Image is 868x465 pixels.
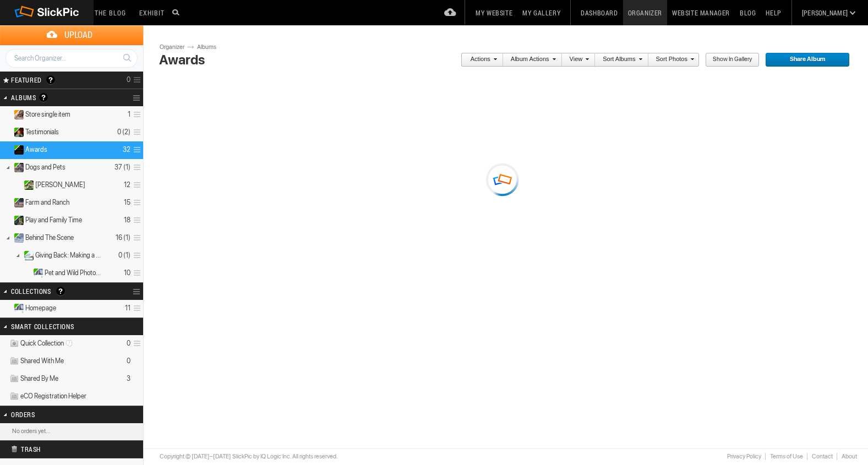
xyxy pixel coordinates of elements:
div: Copyright © [DATE]–[DATE] SlickPic by IQ Logic Inc. All rights reserved. [160,452,338,461]
ins: Public Album [9,163,24,172]
span: Farm and Ranch [25,198,69,207]
a: Show in Gallery [705,53,760,67]
a: Albums [194,43,227,52]
a: About [837,453,857,460]
input: Search Organizer... [6,49,138,68]
span: Homepage [25,304,56,313]
a: Collapse [10,248,25,262]
span: eCO Registration Helper [20,392,86,401]
ins: Public Collection [9,304,24,313]
h2: Albums [11,89,103,106]
b: No orders yet... [12,428,51,435]
a: Expand [1,304,12,312]
span: Giving Back: Making a Difference... [35,251,103,260]
ins: Public Album [9,216,24,225]
span: FEATURED [8,75,42,84]
h2: Trash [11,441,113,457]
ins: Unlisted Album [9,110,24,119]
span: Dogs and Pets [25,163,65,172]
img: ico_album_coll.png [9,392,19,401]
img: ico_album_coll.png [9,357,19,366]
span: Testimonials [25,128,59,136]
span: Quick Collection [20,339,76,348]
a: Sort Photos [648,53,694,67]
span: Reggie [35,180,85,189]
a: View [562,53,589,67]
ins: Public Album [29,269,43,278]
h2: Collections [11,283,103,299]
span: Shared With Me [20,357,64,365]
span: Show in Gallery [705,53,752,67]
img: ico_album_quick.png [9,339,19,348]
img: ico_album_coll.png [9,374,19,384]
div: Loading ... [477,160,528,199]
a: Sort Albums [595,53,642,67]
a: Collection Options [133,284,143,299]
a: Collapse [1,145,12,154]
ins: Public Album [9,198,24,207]
span: Upload [13,25,143,45]
a: Actions [461,53,497,67]
h2: Smart Collections [11,318,103,335]
a: Expand [1,216,12,224]
a: Terms of Use [765,453,807,460]
span: Behind The Scene [25,233,74,242]
a: Album Actions [503,53,556,67]
a: Expand [1,198,12,206]
span: Awards [25,145,47,154]
span: Store single item [25,110,70,119]
a: Expand [1,110,12,118]
h2: Orders [11,406,103,423]
span: Pet and Wild Photography [45,269,102,277]
ins: Public Album [9,233,24,243]
span: Play and Family Time [25,216,82,225]
a: Expand [20,266,31,274]
span: Share Album [765,53,842,67]
a: Expand [1,128,12,136]
input: Search photos on SlickPic... [171,6,184,19]
a: Expand [11,178,21,186]
span: Shared By Me [20,374,58,383]
a: Privacy Policy [722,453,765,460]
ins: Public Album [19,251,34,260]
a: Search [117,48,137,67]
ins: Public Album [9,145,24,155]
ins: Public Album [9,128,24,137]
ins: Public Album [19,180,34,190]
a: Contact [807,453,837,460]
